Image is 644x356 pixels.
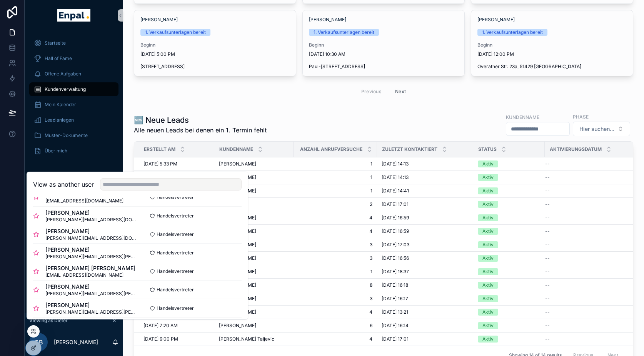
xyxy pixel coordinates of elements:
a: Aktiv [478,187,540,194]
span: [PERSON_NAME] [45,301,137,309]
span: [PERSON_NAME] [219,323,256,329]
a: 2 [298,201,372,207]
a: 6 [298,323,372,329]
a: Aktiv [478,160,540,167]
span: Beginn [477,42,627,48]
a: [DATE] 14:13 [382,161,469,167]
div: Aktiv [482,228,494,235]
span: [PERSON_NAME] [140,17,178,23]
span: Kundenname [219,146,253,152]
span: [PERSON_NAME][EMAIL_ADDRESS][PERSON_NAME][DOMAIN_NAME] [45,309,137,315]
div: scrollable content [25,31,123,168]
a: 3 [298,255,372,261]
span: [PERSON_NAME] [219,161,256,167]
span: Beginn [140,42,290,48]
span: [PERSON_NAME][EMAIL_ADDRESS][PERSON_NAME][DOMAIN_NAME] [45,291,137,297]
div: 1. Verkaufsunterlagen bereit [482,29,543,36]
span: Handelsvertreter [157,305,194,311]
img: App logo [57,9,90,22]
span: 3 [298,296,372,302]
a: 1 [298,161,372,167]
span: -- [545,255,550,261]
span: [DATE] 5:33 PM [143,161,177,167]
span: [PERSON_NAME][EMAIL_ADDRESS][DOMAIN_NAME] [45,217,137,223]
span: -- [545,228,550,234]
a: Aktiv [478,282,540,289]
div: Aktiv [482,282,494,289]
span: [DATE] 16:59 [382,228,409,234]
span: Status [478,146,497,152]
span: -- [545,282,550,288]
span: [DATE] 5:00 PM [140,51,290,57]
div: 1. Verkaufsunterlagen bereit [145,29,206,36]
span: Lead anlegen [45,117,74,123]
span: Alle neuen Leads bei denen ein 1. Termin fehlt [134,125,267,135]
span: [DATE] 16:14 [382,323,409,329]
a: Aktiv [478,174,540,181]
span: [DATE] 17:01 [382,336,409,342]
a: [PERSON_NAME] [219,161,289,167]
a: Offene Aufgaben [29,67,118,81]
a: [DATE] 13:21 [382,309,469,315]
a: Hall of Fame [29,52,118,65]
span: [DATE] 13:21 [382,309,408,315]
span: Handelsvertreter [157,250,194,256]
a: [DATE] 5:33 PM [143,161,210,167]
a: [DATE] 17:01 [382,201,469,207]
span: [EMAIL_ADDRESS][DOMAIN_NAME] [45,198,123,204]
a: Mein Kalender [29,98,118,112]
a: Aktiv [478,201,540,208]
span: -- [545,174,550,181]
a: [DATE] 17:03 [382,242,469,248]
p: [PERSON_NAME] [54,338,98,346]
a: Startseite [29,36,118,50]
span: [DATE] 14:13 [382,161,409,167]
span: Handelsvertreter [157,287,194,293]
span: Kundenverwaltung [45,86,86,92]
span: -- [545,215,550,221]
a: [DATE] 14:13 [382,174,469,181]
a: [PERSON_NAME] [219,282,289,288]
a: 1 [298,188,372,194]
h2: View as another user [33,180,94,189]
span: 1 [298,174,372,181]
a: Aktiv [478,322,540,329]
div: Aktiv [482,160,494,167]
a: [DATE] 17:01 [382,336,469,342]
a: 4 [298,228,372,234]
div: 1. Verkaufsunterlagen bereit [314,29,374,36]
a: [DATE] 7:20 AM [143,323,210,329]
span: Paul-[STREET_ADDRESS] [309,64,458,70]
a: [DATE] 16:17 [382,296,469,302]
a: 1 [298,269,372,275]
span: Erstellt Am [144,146,175,152]
a: Aktiv [478,214,540,221]
a: [DATE] 14:41 [382,188,469,194]
div: Aktiv [482,187,494,194]
span: -- [545,323,550,329]
a: Muster-Dokumente [29,129,118,142]
span: -- [545,269,550,275]
span: Handelsvertreter [157,268,194,274]
span: [DATE] 16:18 [382,282,408,288]
a: 8 [298,282,372,288]
span: [DATE] 17:03 [382,242,409,248]
button: Select Button [573,122,630,136]
span: -- [545,336,550,342]
span: Handelsvertreter [157,213,194,219]
div: Aktiv [482,295,494,302]
span: [DATE] 18:37 [382,269,409,275]
div: Aktiv [482,174,494,181]
span: Muster-Dokumente [45,132,88,139]
a: Aktiv [478,336,540,343]
span: Startseite [45,40,66,46]
a: 4 [298,336,372,342]
a: 3 [298,242,372,248]
a: Aktiv [478,295,540,302]
span: 4 [298,215,372,221]
div: Aktiv [482,309,494,316]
